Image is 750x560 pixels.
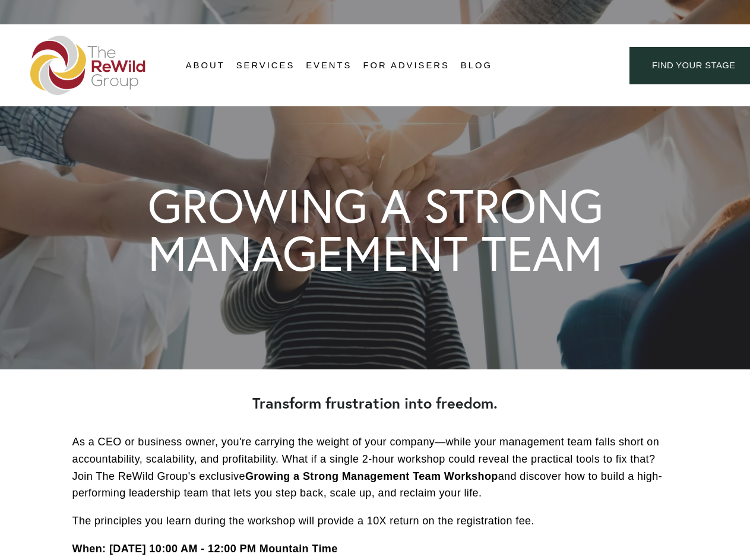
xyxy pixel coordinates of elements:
[30,36,147,95] img: The ReWild Group
[236,58,295,74] span: Services
[186,58,225,74] span: About
[72,512,678,530] p: The principles you learn during the workshop will provide a 10X return on the registration fee.
[236,57,295,75] a: folder dropdown
[72,434,678,502] p: As a CEO or business owner, you're carrying the weight of your company—while your management team...
[186,57,225,75] a: folder dropdown
[252,393,498,413] strong: Transform frustration into freedom.
[148,229,603,277] h1: MANAGEMENT TEAM
[148,182,603,229] h1: GROWING A STRONG
[363,57,449,75] a: For Advisers
[72,543,106,555] strong: When:
[306,57,352,75] a: Events
[461,57,492,75] a: Blog
[245,470,498,482] strong: Growing a Strong Management Team Workshop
